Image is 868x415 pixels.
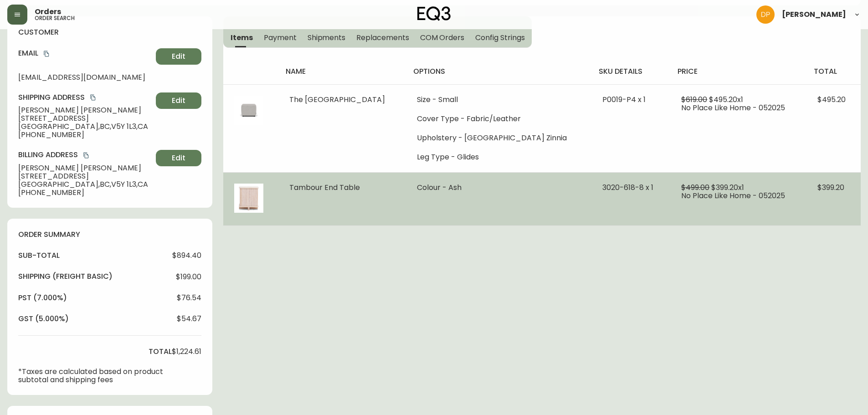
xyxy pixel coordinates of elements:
li: Colour - Ash [417,184,581,192]
span: No Place Like Home - 052025 [681,102,785,113]
span: Edit [172,153,185,163]
p: *Taxes are calculated based on product subtotal and shipping fees [18,368,172,384]
span: $499.00 [681,182,709,193]
h4: Shipping Address [18,92,152,102]
li: Leg Type - Glides [417,153,581,161]
span: 3020-618-8 x 1 [602,182,653,193]
span: $619.00 [681,94,707,105]
span: COM Orders [420,33,465,42]
span: [GEOGRAPHIC_DATA] , BC , V5Y 1L3 , CA [18,123,152,131]
span: [PHONE_NUMBER] [18,189,152,197]
h4: sub-total [18,251,60,261]
span: Replacements [356,33,409,42]
span: [STREET_ADDRESS] [18,114,152,123]
button: Edit [156,92,201,109]
span: Edit [172,51,185,61]
span: The [GEOGRAPHIC_DATA] [289,94,385,105]
h4: Billing Address [18,150,152,160]
button: copy [42,49,51,58]
h4: sku details [599,67,663,77]
h4: total [814,67,853,77]
span: $399.20 [817,182,844,193]
span: $495.20 [817,94,846,105]
span: No Place Like Home - 052025 [681,190,785,201]
span: $894.40 [172,251,201,260]
span: [EMAIL_ADDRESS][DOMAIN_NAME] [18,73,152,82]
span: [PHONE_NUMBER] [18,131,152,139]
span: [PERSON_NAME] [PERSON_NAME] [18,106,152,114]
li: Upholstery - [GEOGRAPHIC_DATA] Zinnia [417,134,581,142]
span: [STREET_ADDRESS] [18,172,152,180]
h4: name [286,67,398,77]
span: [GEOGRAPHIC_DATA] , BC , V5Y 1L3 , CA [18,180,152,189]
img: 9343ef93-6360-46a5-83a4-e7b7a630f378.jpg [234,184,263,213]
span: Edit [172,96,185,106]
span: P0019-P4 x 1 [602,94,646,105]
h4: price [678,67,799,77]
h4: pst (7.000%) [18,293,67,303]
h4: gst (5.000%) [18,314,69,324]
h4: options [413,67,585,77]
span: $1,224.61 [172,348,201,356]
img: logo [417,6,451,21]
span: [PERSON_NAME] [782,11,846,18]
span: Orders [35,8,61,15]
h5: order search [35,15,75,21]
img: b0154ba12ae69382d64d2f3159806b19 [756,5,775,24]
span: Payment [264,33,297,42]
li: Size - Small [417,96,581,104]
span: $495.20 x 1 [709,94,743,105]
h4: order summary [18,230,201,240]
button: copy [82,151,91,160]
h4: Email [18,48,152,58]
span: Config Strings [475,33,524,42]
span: Items [231,33,253,42]
span: $199.00 [176,273,201,281]
span: Shipments [308,33,346,42]
span: [PERSON_NAME] [PERSON_NAME] [18,164,152,172]
h4: customer [18,27,201,37]
h4: total [149,347,172,357]
span: Tambour End Table [289,182,360,193]
span: $399.20 x 1 [711,182,744,193]
h4: Shipping ( Freight Basic ) [18,272,113,282]
button: copy [88,93,98,102]
button: Edit [156,48,201,65]
span: $76.54 [177,294,201,302]
span: $54.67 [177,315,201,323]
li: Cover Type - Fabric/Leather [417,115,581,123]
img: 1c37887a-3dbf-4061-9469-5403b1f012c8Optional[the-wander-square-fabric-ottoman].jpg [234,96,263,125]
button: Edit [156,150,201,166]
